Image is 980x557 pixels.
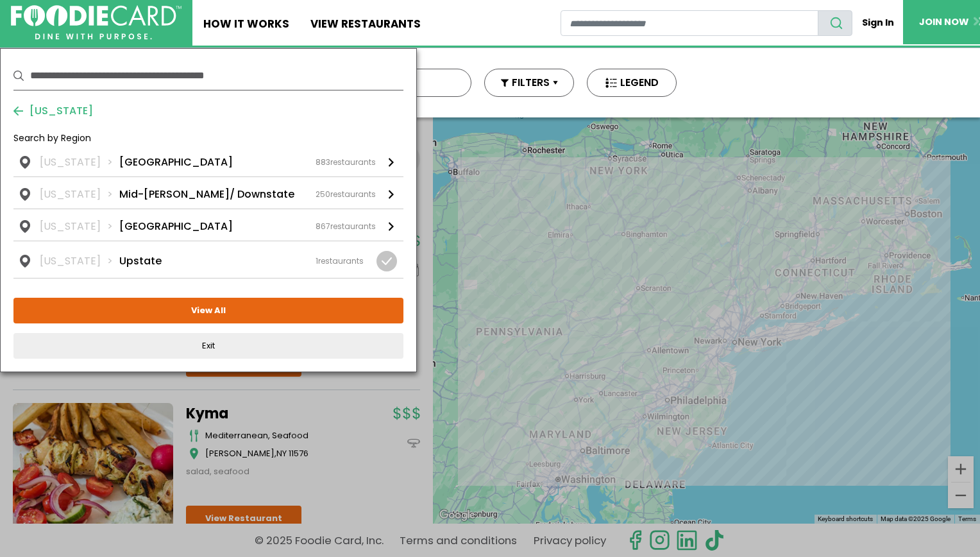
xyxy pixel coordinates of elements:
[818,10,852,36] button: search
[316,189,330,200] span: 250
[40,219,119,234] li: [US_STATE]
[316,255,364,267] div: restaurants
[23,103,93,119] span: [US_STATE]
[40,155,119,170] li: [US_STATE]
[13,155,403,176] a: [US_STATE] [GEOGRAPHIC_DATA] 883restaurants
[484,69,574,97] button: FILTERS
[119,253,162,269] li: Upstate
[13,132,403,155] div: Search by Region
[13,333,403,359] button: Exit
[119,155,233,170] li: [GEOGRAPHIC_DATA]
[316,221,330,232] span: 867
[13,298,403,323] button: View All
[119,219,233,234] li: [GEOGRAPHIC_DATA]
[40,253,119,269] li: [US_STATE]
[316,157,376,168] div: restaurants
[316,221,376,232] div: restaurants
[119,187,294,202] li: Mid-[PERSON_NAME]/ Downstate
[13,177,403,209] a: [US_STATE] Mid-[PERSON_NAME]/ Downstate 250restaurants
[13,103,93,119] button: [US_STATE]
[561,10,818,36] input: restaurant search
[316,189,376,200] div: restaurants
[13,209,403,241] a: [US_STATE] [GEOGRAPHIC_DATA] 867restaurants
[13,241,403,278] a: [US_STATE] Upstate 1restaurants
[316,157,330,167] span: 883
[40,187,119,202] li: [US_STATE]
[852,10,903,35] a: Sign In
[11,5,182,40] img: FoodieCard; Eat, Drink, Save, Donate
[316,255,318,266] span: 1
[587,69,677,97] button: LEGEND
